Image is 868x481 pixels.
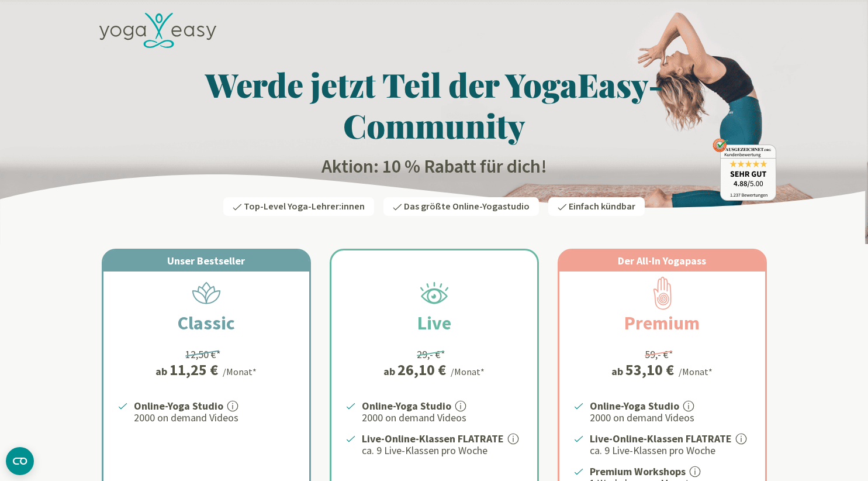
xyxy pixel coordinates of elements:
div: 26,10 € [397,362,446,377]
h2: Premium [596,309,728,337]
h2: Aktion: 10 % Rabatt für dich! [92,155,776,178]
p: 2000 on demand Videos [590,411,751,425]
span: ab [611,363,625,379]
p: 2000 on demand Videos [134,411,295,425]
div: 59,- €* [645,346,673,362]
p: ca. 9 Live-Klassen pro Woche [590,444,751,458]
span: ab [155,363,170,379]
div: /Monat* [223,365,257,379]
div: 29,- €* [417,346,445,362]
p: ca. 9 Live-Klassen pro Woche [362,444,523,458]
div: /Monat* [451,365,485,379]
strong: Online-Yoga Studio [134,399,223,413]
h2: Classic [150,309,263,337]
h1: Werde jetzt Teil der YogaEasy-Community [92,64,776,146]
span: ab [383,363,397,379]
span: Unser Bestseller [167,254,245,267]
img: ausgezeichnet_badge.png [713,138,776,201]
div: 11,25 € [170,362,218,377]
strong: Live-Online-Klassen FLATRATE [362,432,504,445]
div: /Monat* [679,365,713,379]
button: CMP-Widget öffnen [6,447,34,475]
span: Der All-In Yogapass [618,254,706,267]
span: Top-Level Yoga-Lehrer:innen [244,200,365,213]
strong: Premium Workshops [590,465,686,478]
div: 12,50 €* [185,346,221,362]
strong: Live-Online-Klassen FLATRATE [590,432,732,445]
span: Das größte Online-Yogastudio [404,200,530,213]
strong: Online-Yoga Studio [590,399,679,413]
p: 2000 on demand Videos [362,411,523,425]
div: 53,10 € [625,362,674,377]
strong: Online-Yoga Studio [362,399,451,413]
span: Einfach kündbar [569,200,635,213]
h2: Live [389,309,479,337]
